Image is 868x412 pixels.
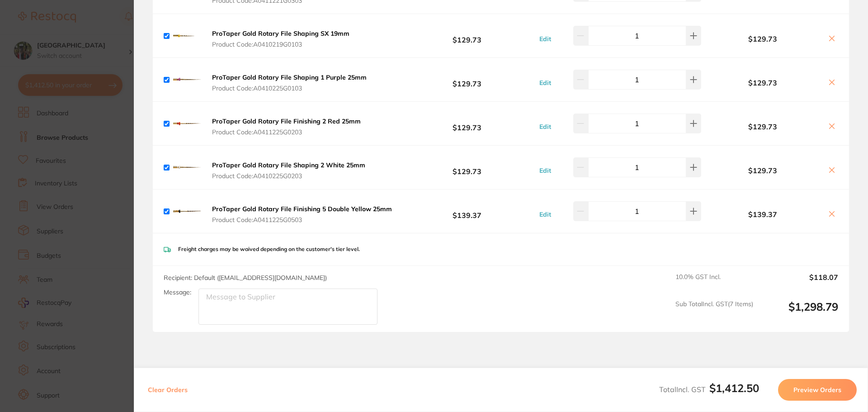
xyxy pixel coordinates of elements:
[209,205,395,224] button: ProTaper Gold Rotary File Finishing 5 Double Yellow 25mm Product Code:A0411225G0503
[537,166,554,175] button: Edit
[173,65,202,94] img: bGk0ZTlrcg
[212,216,392,223] span: Product Code: A0411225G0503
[709,381,759,395] b: $1,412.50
[173,197,202,226] img: NW50dzB6aw
[39,19,160,28] div: Hi [PERSON_NAME],
[400,159,534,176] b: $129.73
[173,109,202,138] img: ZWs2ejZjaQ
[703,123,822,131] b: $129.73
[703,79,822,87] b: $129.73
[760,300,838,325] output: $1,298.79
[178,246,360,252] p: Freight charges may be waived depending on the customer's tier level.
[20,22,35,36] img: Profile image for Restocq
[164,274,327,282] span: Recipient: Default ( [EMAIL_ADDRESS][DOMAIN_NAME] )
[400,71,534,88] b: $129.73
[675,273,753,293] span: 10.0 % GST Incl.
[212,205,392,213] b: ProTaper Gold Rotary File Finishing 5 Double Yellow 25mm
[212,172,365,180] span: Product Code: A0410225G0203
[703,35,822,43] b: $129.73
[39,159,160,167] p: Message from Restocq, sent 1m ago
[39,19,160,155] div: Message content
[703,210,822,218] b: $139.37
[14,14,167,173] div: message notification from Restocq, 1m ago. Hi Bev, This month, AB Orthodontics is offering 30% of...
[778,379,857,401] button: Preview Orders
[400,28,534,44] b: $129.73
[209,117,363,136] button: ProTaper Gold Rotary File Finishing 2 Red 25mm Product Code:A0411225G0203
[537,79,554,87] button: Edit
[537,210,554,218] button: Edit
[212,73,367,81] b: ProTaper Gold Rotary File Shaping 1 Purple 25mm
[212,128,361,136] span: Product Code: A0411225G0203
[173,153,202,182] img: d2ZtMTdqaQ
[212,85,367,92] span: Product Code: A0410225G0103
[760,273,838,293] output: $118.07
[400,115,534,132] b: $129.73
[703,166,822,175] b: $129.73
[212,29,349,38] b: ProTaper Gold Rotary File Shaping SX 19mm
[212,117,361,125] b: ProTaper Gold Rotary File Finishing 2 Red 25mm
[659,385,759,394] span: Total Incl. GST
[209,73,369,92] button: ProTaper Gold Rotary File Shaping 1 Purple 25mm Product Code:A0410225G0103
[212,41,349,48] span: Product Code: A0410219G0103
[537,123,554,131] button: Edit
[209,29,352,48] button: ProTaper Gold Rotary File Shaping SX 19mm Product Code:A0410219G0103
[212,161,365,169] b: ProTaper Gold Rotary File Shaping 2 White 25mm
[400,203,534,220] b: $139.37
[173,21,202,50] img: ZzkzZW90Mw
[675,300,753,325] span: Sub Total Incl. GST ( 7 Items)
[164,289,191,296] label: Message:
[145,379,190,401] button: Clear Orders
[209,161,368,180] button: ProTaper Gold Rotary File Shaping 2 White 25mm Product Code:A0410225G0203
[537,35,554,43] button: Edit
